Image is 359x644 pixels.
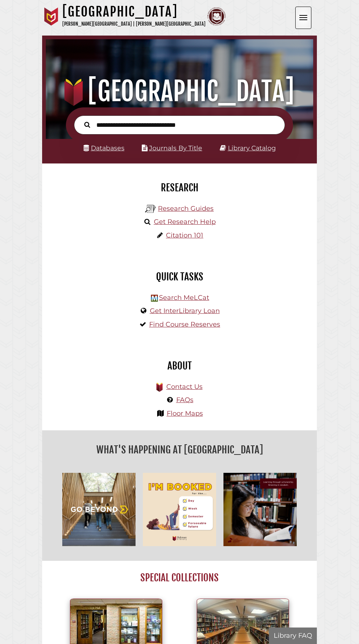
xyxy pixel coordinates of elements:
a: Journals By Title [149,144,202,152]
a: Research Guides [158,205,214,213]
a: Floor Maps [167,409,203,417]
i: Search [84,122,90,128]
img: Calvin University [42,7,60,26]
div: slideshow [59,469,300,550]
img: I'm Booked for the... Day, Week, Foreseeable Future! Hekman Library [139,469,220,550]
img: Go Beyond [59,469,139,550]
a: Contact Us [166,383,203,391]
img: Hekman Library Logo [145,203,156,214]
button: Open the menu [295,7,311,29]
a: FAQs [176,396,193,404]
h2: What's Happening at [GEOGRAPHIC_DATA] [48,441,311,458]
a: Search MeLCat [159,294,209,302]
a: Library Catalog [228,144,276,152]
h2: Quick Tasks [48,271,311,283]
a: Databases [84,144,125,152]
h2: Special Collections [53,571,306,584]
a: Find Course Reserves [149,320,220,328]
h2: About [48,360,311,372]
h1: [GEOGRAPHIC_DATA] [51,75,308,107]
p: [PERSON_NAME][GEOGRAPHIC_DATA] | [PERSON_NAME][GEOGRAPHIC_DATA] [62,20,206,28]
a: Citation 101 [166,231,203,239]
h1: [GEOGRAPHIC_DATA] [62,4,206,20]
a: Get InterLibrary Loan [150,307,220,315]
img: Learning through scholarship, growing in wisdom. [220,469,300,550]
button: Search [81,120,94,129]
h2: Research [48,181,311,194]
img: Hekman Library Logo [151,295,158,302]
a: Get Research Help [154,218,216,226]
img: Calvin Theological Seminary [207,7,226,26]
